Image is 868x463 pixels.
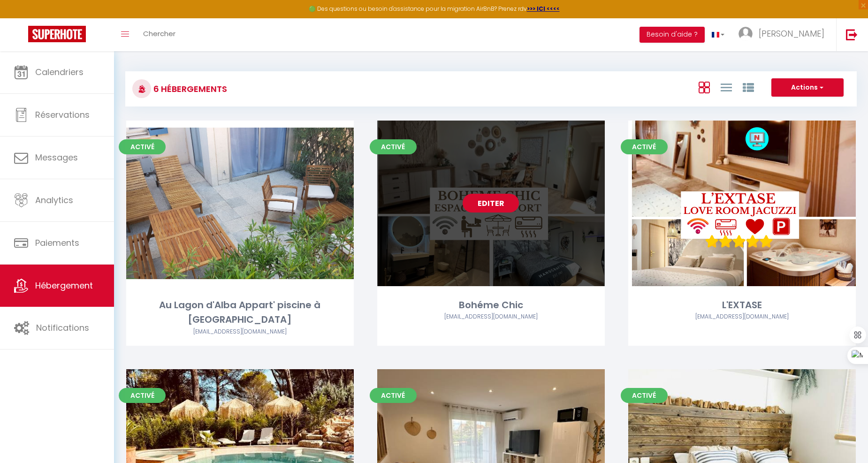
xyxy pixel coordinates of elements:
[35,194,73,206] span: Analytics
[739,27,753,41] img: ...
[621,139,668,154] span: Activé
[35,152,78,163] span: Messages
[377,298,605,312] div: Bohéme Chic
[628,312,856,321] div: Airbnb
[28,26,86,42] img: Super Booking
[35,237,79,249] span: Paiements
[377,312,605,321] div: Airbnb
[151,78,227,99] h3: 6 Hébergements
[36,322,89,334] span: Notifications
[35,280,93,291] span: Hébergement
[771,78,844,97] button: Actions
[126,327,354,336] div: Airbnb
[621,388,668,403] span: Activé
[846,29,858,40] img: logout
[126,298,354,327] div: Au Lagon d'Alba Appart' piscine à [GEOGRAPHIC_DATA]
[35,66,84,78] span: Calendriers
[743,79,754,95] a: Vue par Groupe
[699,79,710,95] a: Vue en Box
[640,27,705,43] button: Besoin d'aide ?
[119,388,166,403] span: Activé
[731,18,836,51] a: ... [PERSON_NAME]
[35,109,90,121] span: Réservations
[628,298,856,312] div: L'EXTASE
[143,29,175,38] span: Chercher
[370,139,417,154] span: Activé
[527,5,560,13] a: >>> ICI <<<<
[119,139,166,154] span: Activé
[721,79,732,95] a: Vue en Liste
[370,388,417,403] span: Activé
[759,28,824,39] span: [PERSON_NAME]
[463,194,519,213] a: Editer
[136,18,183,51] a: Chercher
